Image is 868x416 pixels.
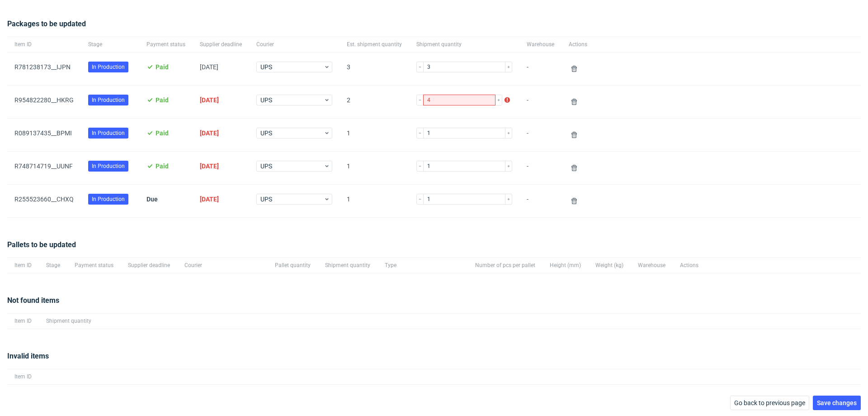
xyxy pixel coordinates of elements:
a: R781238173__IJPN [14,63,71,71]
span: Type [385,262,461,269]
span: Item ID [14,317,32,325]
span: - [527,63,554,74]
div: Packages to be updated [7,19,861,37]
button: Go back to previous page [730,396,809,410]
span: 1 [347,129,402,140]
span: [DATE] [200,96,219,104]
span: Est. shipment quantity [347,41,402,48]
span: - [527,196,554,206]
a: R255523660__CHXQ [14,196,74,203]
button: Save changes [813,396,861,410]
span: - [527,163,554,173]
span: Actions [569,41,587,48]
a: R748714719__UUNF [14,163,73,170]
span: - [527,96,554,107]
span: UPS [260,195,324,204]
span: Supplier deadline [200,41,242,48]
span: Paid [156,63,169,71]
span: Payment status [75,262,113,269]
span: Shipment quantity [416,41,512,48]
span: UPS [260,162,324,171]
span: Pallet quantity [275,262,311,269]
span: [DATE] [200,63,218,71]
span: Paid [156,129,169,137]
span: Shipment quantity [325,262,370,269]
span: Item ID [14,262,32,269]
span: Payment status [146,41,185,48]
span: Courier [256,41,332,48]
a: R089137435__BPMI [14,129,72,137]
span: Save changes [817,400,857,406]
span: Go back to previous page [734,400,805,406]
span: In Production [92,129,125,137]
span: Warehouse [638,262,665,269]
span: 2 [347,96,402,107]
span: Supplier deadline [128,262,170,269]
span: 3 [347,63,402,74]
span: Height (mm) [550,262,581,269]
span: Actions [680,262,698,269]
span: Paid [156,163,169,170]
span: Stage [88,41,132,48]
span: Weight (kg) [595,262,623,269]
span: Paid [156,96,169,104]
a: R954822280__HKRG [14,96,74,104]
span: - [527,129,554,140]
span: UPS [260,96,324,105]
span: [DATE] [200,129,219,137]
span: Number of pcs per pallet [475,262,535,269]
span: Item ID [14,41,74,48]
span: [DATE] [200,163,219,170]
span: [DATE] [200,196,219,203]
span: UPS [260,62,324,72]
div: Not found items [7,295,861,313]
span: 1 [347,196,402,206]
span: Stage [46,262,60,269]
div: Invalid items [7,351,861,369]
span: In Production [92,195,125,203]
span: UPS [260,129,324,138]
div: Pallets to be updated [7,239,861,258]
span: 1 [347,163,402,173]
span: Item ID [14,373,32,381]
span: In Production [92,63,125,71]
span: In Production [92,162,125,170]
span: Warehouse [527,41,554,48]
span: Due [146,196,158,203]
span: Shipment quantity [46,317,91,325]
span: In Production [92,96,125,104]
span: Courier [184,262,260,269]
